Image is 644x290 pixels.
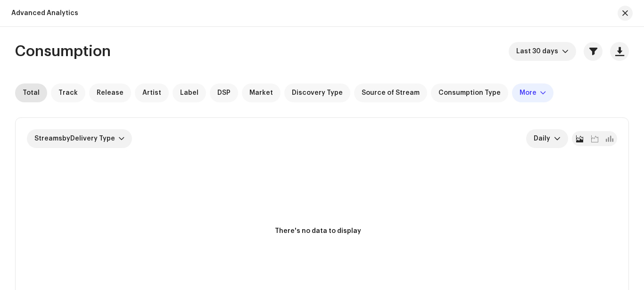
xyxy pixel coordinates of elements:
[554,129,561,148] div: dropdown trigger
[249,89,273,97] span: Market
[562,42,569,61] div: dropdown trigger
[520,89,537,97] div: More
[217,89,231,97] span: DSP
[534,129,554,148] span: Daily
[275,228,361,234] text: There's no data to display
[438,89,501,97] span: Consumption Type
[292,89,343,97] span: Discovery Type
[142,89,161,97] span: Artist
[516,42,562,61] span: Last 30 days
[180,89,198,97] span: Label
[362,89,420,97] span: Source of Stream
